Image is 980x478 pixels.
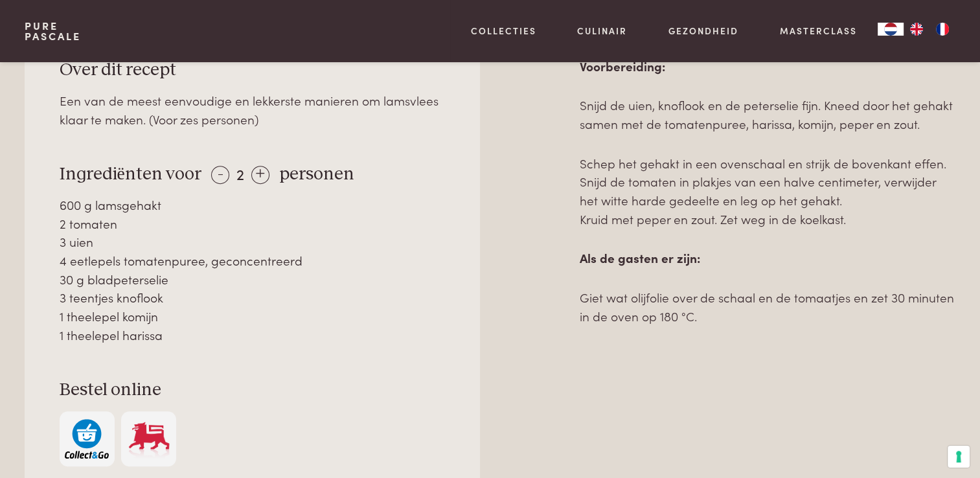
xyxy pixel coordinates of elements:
h3: Bestel online [60,379,446,402]
p: Snijd de uien, knoflook en de peterselie fijn. Kneed door het gehakt samen met de tomatenpuree, h... [580,96,955,133]
div: 30 g bladpeterselie [60,270,446,289]
a: Masterclass [780,24,857,38]
a: NL [878,23,904,36]
p: Giet wat olijfolie over de schaal en de tomaatjes en zet 30 minuten in de oven op 180 °C. [580,288,955,325]
div: Language [878,23,904,36]
div: 3 uien [60,233,446,251]
span: 2 [236,163,244,184]
strong: Als de gasten er zijn: [580,249,700,266]
div: Een van de meest eenvoudige en lekkerste manieren om lamsvlees klaar te maken. (Voor zes personen) [60,91,446,128]
strong: Voorbereiding: [580,57,665,74]
div: + [251,166,269,184]
img: c308188babc36a3a401bcb5cb7e020f4d5ab42f7cacd8327e500463a43eeb86c.svg [65,419,109,459]
a: Collecties [471,24,536,38]
div: 2 tomaten [60,214,446,233]
a: PurePascale [25,21,81,41]
ul: Language list [904,23,955,36]
a: EN [904,23,929,36]
div: 4 eetlepels tomatenpuree, geconcentreerd [60,251,446,270]
span: personen [279,165,354,183]
div: 1 theelepel harissa [60,326,446,345]
div: - [211,166,229,184]
a: Culinair [577,24,627,38]
a: FR [929,23,955,36]
img: Delhaize [127,419,171,459]
h3: Over dit recept [60,59,446,82]
a: Gezondheid [668,24,738,38]
aside: Language selected: Nederlands [878,23,955,36]
div: 600 g lamsgehakt [60,196,446,214]
button: Uw voorkeuren voor toestemming voor trackingtechnologieën [948,446,970,468]
p: Schep het gehakt in een ovenschaal en strijk de bovenkant effen. Snijd de tomaten in plakjes van ... [580,154,955,229]
div: 1 theelepel komijn [60,307,446,326]
span: Ingrediënten voor [60,165,201,183]
div: 3 teentjes knoflook [60,288,446,307]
